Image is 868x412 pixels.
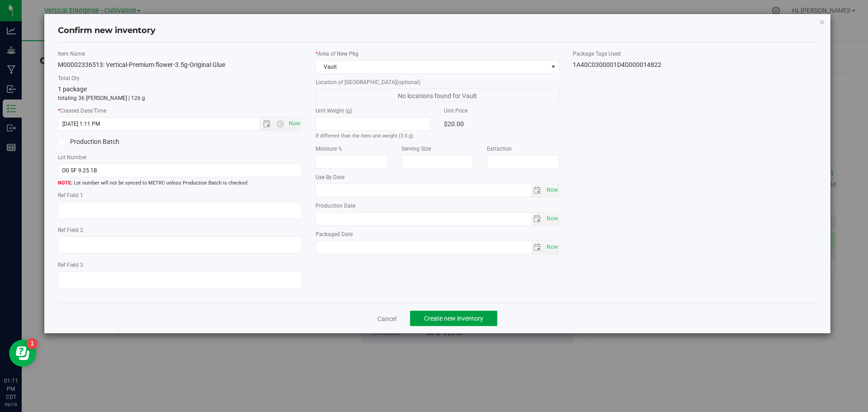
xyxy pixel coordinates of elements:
[531,184,544,197] span: select
[396,79,420,85] span: (optional)
[58,153,302,161] label: Lot Number
[58,74,302,82] label: Total Qty
[444,107,559,115] label: Unit Price
[58,60,302,70] div: M00002336513: Vertical-Premium flower-3.5g-Original Glue
[316,202,560,210] label: Production Date
[544,212,560,225] span: Set Current date
[410,311,497,326] button: Create new inventory
[58,50,302,58] label: Item Name
[272,120,288,128] span: Open the time view
[401,145,474,153] label: Serving Size
[58,191,302,199] label: Ref Field 1
[444,117,559,131] div: $20.00
[316,107,431,115] label: Unit Weight (g)
[58,94,302,102] p: totaling 36 [PERSON_NAME] | 126 g
[316,61,548,73] span: Vault
[58,226,302,234] label: Ref Field 2
[531,241,544,254] span: select
[544,241,560,254] span: Set Current date
[58,261,302,269] label: Ref Field 3
[573,50,817,58] label: Package Tags Used
[58,25,156,37] h4: Confirm new inventory
[316,173,560,181] label: Use By Date
[316,89,560,102] span: No locations found for Vault
[544,184,559,197] span: select
[259,120,274,128] span: Open the date view
[287,117,302,130] span: Set Current date
[316,230,560,238] label: Packaged Date
[316,145,388,153] label: Moisture %
[58,85,87,93] span: 1 package
[544,184,560,197] span: Set Current date
[544,213,559,225] span: select
[377,314,396,323] a: Cancel
[573,60,817,70] div: 1A40C0300001D4D000014822
[58,137,173,147] label: Production Batch
[58,180,302,187] span: Lot number will not be synced to METRC unless Production Batch is checked
[58,107,302,115] label: Created Date/Time
[316,133,413,139] small: If different than the item unit weight (3.5 g)
[487,145,559,153] label: Extraction
[531,213,544,225] span: select
[544,241,559,254] span: select
[424,315,483,322] span: Create new inventory
[316,50,560,58] label: Area of New Pkg
[316,78,560,86] label: Location of [GEOGRAPHIC_DATA]
[27,338,38,349] iframe: Resource center unread badge
[9,340,36,367] iframe: Resource center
